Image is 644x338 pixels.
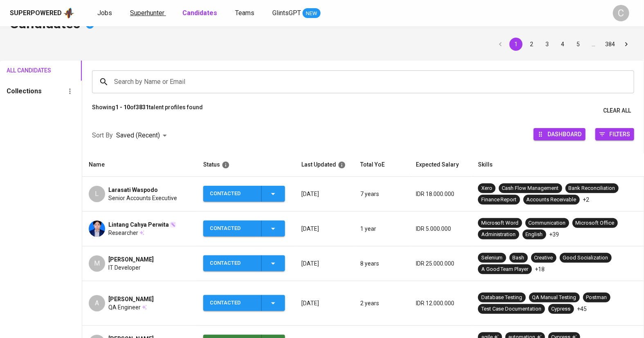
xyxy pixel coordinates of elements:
[235,8,256,18] a: Teams
[595,128,634,140] button: Filters
[7,86,42,97] h6: Collections
[416,225,465,233] p: IDR 5.000.000
[82,153,197,177] th: Name
[210,221,255,237] div: Contacted
[354,153,409,177] th: Total YoE
[115,104,130,110] b: 1 - 10
[136,104,149,110] b: 3831
[89,186,105,202] div: L
[603,38,617,51] button: Go to page 384
[576,219,615,227] div: Microsoft Office
[563,254,608,262] div: Good Socialization
[116,131,160,140] p: Saved (Recent)
[108,221,169,229] span: Lintang Cahya Perwita
[620,38,633,51] button: Go to next page
[108,186,158,194] span: Larasati Waspodo
[97,8,114,18] a: Jobs
[609,128,630,140] span: Filters
[532,294,577,302] div: QA Manual Testing
[210,295,255,311] div: Contacted
[534,128,586,140] button: Dashboard
[116,128,170,143] div: Saved (Recent)
[203,295,285,311] button: Contacted
[360,190,403,198] p: 7 years
[416,259,465,268] p: IDR 25.000.000
[108,255,154,264] span: [PERSON_NAME]
[613,5,629,21] div: C
[481,266,529,273] div: A Good Team Player
[7,65,39,76] span: All Candidates
[92,103,203,118] p: Showing of talent profiles found
[301,259,347,268] p: [DATE]
[301,299,347,307] p: [DATE]
[535,265,545,273] p: +18
[108,229,138,237] span: Researcher
[210,255,255,271] div: Contacted
[409,153,471,177] th: Expected Salary
[586,294,607,302] div: Postman
[235,9,254,17] span: Teams
[108,295,154,303] span: [PERSON_NAME]
[272,9,301,17] span: GlintsGPT
[89,295,105,311] div: A
[526,231,543,239] div: English
[170,221,176,228] img: magic_wand.svg
[493,38,634,51] nav: pagination navigation
[481,185,492,192] div: Xero
[583,196,590,204] p: +2
[92,131,113,140] p: Sort By
[360,259,403,268] p: 8 years
[552,305,571,313] div: Cypress
[481,219,519,227] div: Microsoft Word
[360,225,403,233] p: 1 year
[301,225,347,233] p: [DATE]
[210,186,255,202] div: Contacted
[203,221,285,237] button: Contacted
[295,153,354,177] th: Last Updated
[550,230,559,239] p: +39
[89,221,105,237] img: 2949ce7d669c6a87ebe6677609fc0873.jpg
[577,305,587,313] p: +45
[529,219,566,227] div: Communication
[301,190,347,198] p: [DATE]
[548,128,581,140] span: Dashboard
[481,231,516,239] div: Administration
[303,9,321,18] span: NEW
[509,38,523,51] button: page 1
[572,38,585,51] button: Go to page 5
[527,196,577,204] div: Accounts Receivable
[197,153,295,177] th: Status
[10,9,62,18] div: Superpowered
[556,38,569,51] button: Go to page 4
[481,254,503,262] div: Selenium
[600,103,634,118] button: Clear All
[182,9,217,17] b: Candidates
[502,185,559,192] div: Cash Flow Management
[89,255,105,272] div: M
[130,8,166,18] a: Superhunter
[525,38,538,51] button: Go to page 2
[203,255,285,271] button: Contacted
[10,7,74,19] a: Superpoweredapp logo
[481,305,542,313] div: Test Case Documentation
[541,38,554,51] button: Go to page 3
[481,294,523,302] div: Database Testing
[182,8,219,18] a: Candidates
[97,9,112,17] span: Jobs
[63,7,74,19] img: app logo
[203,186,285,202] button: Contacted
[272,8,321,18] a: GlintsGPT NEW
[587,40,600,48] div: …
[416,190,465,198] p: IDR 18.000.000
[603,106,631,116] span: Clear All
[534,254,553,262] div: Creative
[481,196,517,204] div: Finance Report
[108,303,141,311] span: QA Engineer
[130,9,164,17] span: Superhunter
[569,185,615,192] div: Bank Reconciliation
[416,299,465,307] p: IDR 12.000.000
[360,299,403,307] p: 2 years
[108,264,141,272] span: IT Developer
[108,194,177,202] span: Senior Accounts Executive
[513,254,525,262] div: Bash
